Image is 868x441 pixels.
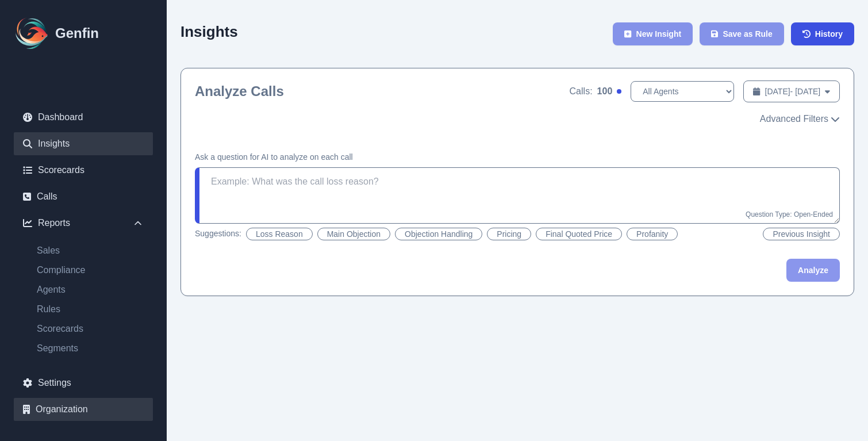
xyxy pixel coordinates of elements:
button: Loss Reason [246,228,313,240]
button: Main Objection [317,228,390,240]
button: Objection Handling [395,228,482,240]
a: Dashboard [14,106,153,129]
a: History [791,22,854,45]
h2: Insights [180,23,238,40]
button: New Insight [613,22,693,45]
a: Segments [28,342,153,355]
h1: Genfin [55,24,99,43]
span: Calls: [570,85,593,98]
span: [DATE] - [DATE] [765,86,821,97]
a: Compliance [28,263,153,277]
button: Final Quoted Price [536,228,622,240]
a: Insights [14,132,153,155]
a: Settings [14,371,153,394]
button: Advanced Filters [760,112,840,126]
div: Reports [14,212,153,235]
button: Pricing [487,228,531,240]
button: Save as Rule [700,22,784,45]
h4: Ask a question for AI to analyze on each call [195,151,840,163]
a: Scorecards [28,322,153,336]
button: [DATE]- [DATE] [743,80,840,102]
a: Sales [28,244,153,258]
span: Save as Rule [723,28,772,40]
button: Analyze [786,259,840,282]
span: History [815,28,843,40]
a: Rules [28,302,153,316]
button: Profanity [627,228,678,240]
span: New Insight [636,28,682,40]
h2: Analyze Calls [195,82,284,101]
span: Suggestions: [195,228,241,240]
img: Logo [14,15,51,52]
a: Calls [14,185,153,208]
button: Previous Insight [763,228,840,240]
span: Advanced Filters [760,112,828,126]
a: Scorecards [14,159,153,182]
a: Organization [14,398,153,421]
span: Question Type: Open-Ended [746,210,833,218]
a: Agents [28,283,153,297]
span: 100 [597,85,613,98]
